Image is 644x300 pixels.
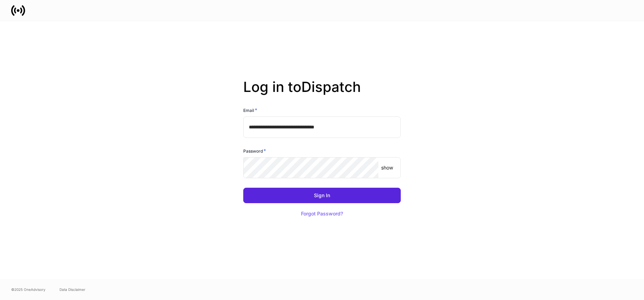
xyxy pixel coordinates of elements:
h6: Email [243,107,257,114]
h6: Password [243,147,266,154]
h2: Log in to Dispatch [243,79,401,107]
button: Forgot Password? [292,206,352,221]
div: Forgot Password? [301,211,343,216]
span: © 2025 OneAdvisory [11,287,45,292]
button: Sign In [243,188,401,203]
a: Data Disclaimer [59,287,85,292]
div: Sign In [314,193,330,198]
p: show [381,164,393,171]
